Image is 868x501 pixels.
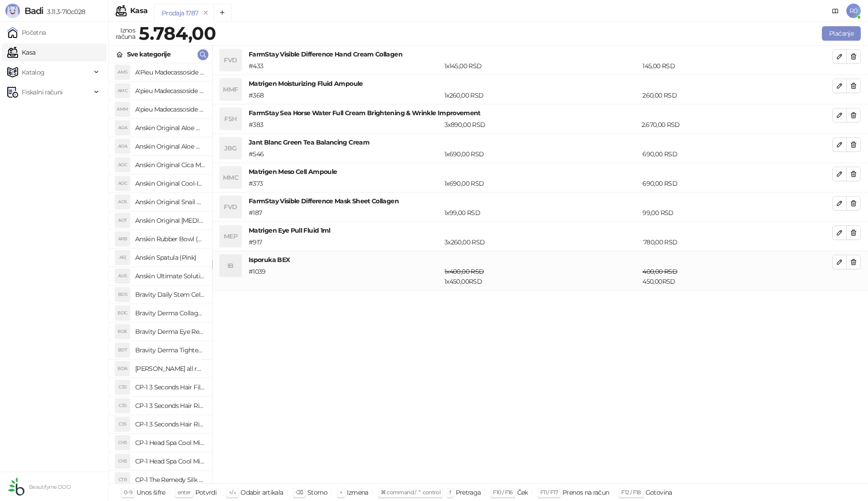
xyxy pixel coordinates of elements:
[249,225,832,235] h4: Matrigen Eye Pull Fluid 1ml
[229,489,236,496] span: ↑/↓
[828,4,843,18] a: Dokumentacija
[130,7,147,14] div: Kasa
[135,269,205,283] h4: Anskin Ultimate Solution Modeling Activator 1000ml
[114,24,137,42] div: Iznos računa
[646,487,672,498] div: Gotovina
[115,417,130,431] div: C3S
[22,63,45,81] span: Katalog
[517,487,528,498] div: Ček
[178,489,191,496] span: enter
[220,167,241,188] div: MMC
[127,49,170,59] div: Sve kategorije
[641,267,834,286] div: 450,00 RSD
[307,487,327,498] div: Storno
[135,306,205,320] h4: Bravity Derma Collagen Eye Cream
[43,8,85,16] span: 3.11.3-710c028
[115,84,130,98] div: AMC
[443,120,640,130] div: 3 x 890,00 RSD
[621,489,641,496] span: F12 / F18
[29,484,71,490] small: Beautifyme DOO
[115,398,130,413] div: C3S
[115,139,130,154] div: AOA
[443,149,641,159] div: 1 x 690,00 RSD
[247,237,443,247] div: # 917
[249,49,832,59] h4: FarmStay Visible Difference Hand Cream Collagen
[641,149,834,159] div: 690,00 RSD
[456,487,481,498] div: Pretraga
[115,65,130,80] div: AMS
[135,121,205,135] h4: Anskin Original Aloe Modeling Mask (Refill) 240g
[443,237,642,247] div: 3 x 260,00 RSD
[296,489,303,496] span: ⌫
[213,4,231,22] button: Add tab
[540,489,558,496] span: F11 / F17
[135,398,205,413] h4: CP-1 3 Seconds Hair Ringer Hair Fill-up Ampoule
[247,149,443,159] div: # 546
[124,489,132,496] span: 0-9
[200,9,212,17] button: remove
[115,195,130,209] div: AOS
[115,102,130,117] div: AMM
[115,473,130,487] div: CTR
[220,255,241,276] div: IB
[220,225,241,247] div: MEP
[115,269,130,283] div: AUS
[135,250,205,265] h4: Anskin Spatula (Pink)
[7,43,35,61] a: Kasa
[443,61,641,71] div: 1 x 145,00 RSD
[249,79,832,89] h4: Matrigen Moisturizing Fluid Ampoule
[162,8,198,18] div: Prodaja 1787
[135,343,205,357] h4: Bravity Derma Tightening Neck Ampoule
[642,237,834,247] div: 780,00 RSD
[249,255,832,265] h4: Isporuka BEX
[247,267,443,286] div: # 1039
[641,208,834,218] div: 99,00 RSD
[135,65,205,80] h4: A'Pieu Madecassoside Sleeping Mask
[562,487,609,498] div: Prenos na račun
[135,324,205,339] h4: Bravity Derma Eye Repair Ampoule
[241,487,283,498] div: Odabir artikala
[115,324,130,339] div: BDE
[135,102,205,117] h4: A'pieu Madecassoside Moisture Gel Cream
[249,196,832,206] h4: FarmStay Visible Difference Mask Sheet Collagen
[493,489,512,496] span: F10 / F16
[220,79,241,100] div: MMF
[115,306,130,320] div: BDC
[115,121,130,135] div: AOA
[640,120,835,130] div: 2.670,00 RSD
[247,61,443,71] div: # 433
[115,232,130,246] div: ARB
[135,213,205,228] h4: Anskin Original [MEDICAL_DATA] Modeling Mask 240g
[443,208,641,218] div: 1 x 99,00 RSD
[22,83,62,101] span: Fiskalni računi
[135,158,205,172] h4: Anskin Original Cica Modeling Mask 240g
[381,489,441,496] span: ⌘ command / ⌃ control
[5,4,20,18] img: Logo
[135,176,205,191] h4: Anskin Original Cool-Ice Modeling Mask 1kg
[846,4,861,18] span: R0
[115,380,130,394] div: C3S
[249,108,832,118] h4: FarmStay Sea Horse Water Full Cream Brightening & Wrinkle Improvement
[641,90,834,100] div: 260,00 RSD
[115,454,130,468] div: CHS
[135,287,205,302] h4: Bravity Daily Stem Cell Sleeping Pack
[135,195,205,209] h4: Anskin Original Snail Modeling Mask 1kg
[247,90,443,100] div: # 368
[443,267,641,286] div: 1 x 450,00 RSD
[641,178,834,188] div: 690,00 RSD
[7,23,46,42] a: Početna
[115,213,130,228] div: AOT
[249,167,832,177] h4: Matrigen Meso Cell Ampoule
[449,489,451,496] span: f
[115,343,130,357] div: BDT
[135,380,205,394] h4: CP-1 3 Seconds Hair Fill-up Waterpack
[115,287,130,302] div: BDS
[220,108,241,130] div: FSH
[247,208,443,218] div: # 187
[220,137,241,159] div: JBG
[249,137,832,147] h4: Jant Blanc Green Tea Balancing Cream
[24,5,43,16] span: Badi
[220,196,241,218] div: FVD
[115,176,130,191] div: AOC
[220,49,241,71] div: FVD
